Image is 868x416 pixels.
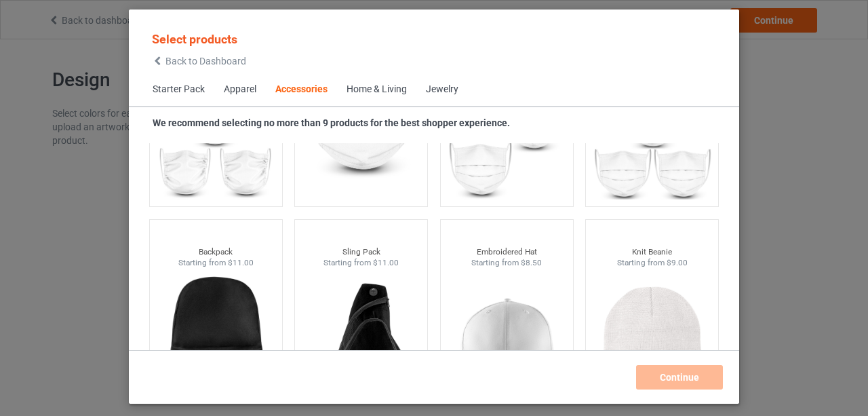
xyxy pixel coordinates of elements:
[275,83,328,96] div: Accessories
[143,73,214,106] span: Starter Pack
[441,257,573,269] div: Starting from
[586,257,718,269] div: Starting from
[373,258,399,267] span: $11.00
[150,246,282,258] div: Backpack
[295,257,427,269] div: Starting from
[347,83,407,96] div: Home & Living
[521,258,542,267] span: $8.50
[150,257,282,269] div: Starting from
[586,246,718,258] div: Knit Beanie
[224,83,256,96] div: Apparel
[667,258,688,267] span: $9.00
[153,117,510,128] strong: We recommend selecting no more than 9 products for the best shopper experience.
[295,246,427,258] div: Sling Pack
[441,246,573,258] div: Embroidered Hat
[228,258,254,267] span: $11.00
[426,83,458,96] div: Jewelry
[165,56,246,67] span: Back to Dashboard
[152,32,237,46] span: Select products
